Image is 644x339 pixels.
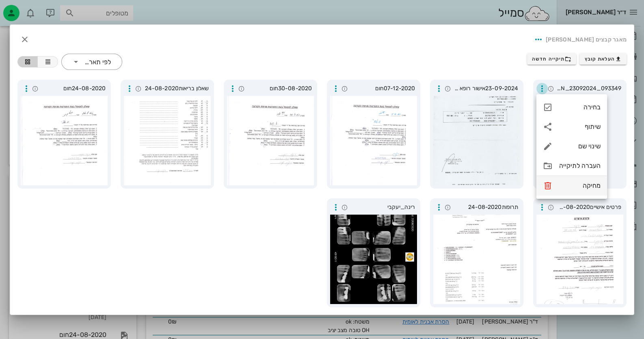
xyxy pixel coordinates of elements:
[453,203,518,212] span: תרופות24-08-2020
[559,142,601,150] div: שינוי שם
[61,54,122,70] div: לפי תאריך
[144,84,209,93] span: שאלון בריאות24-08-2020
[536,117,607,137] div: שיתוף
[585,56,622,62] span: העלאת קובץ
[247,84,312,93] span: 30-08-2020חום
[556,203,621,212] span: פרטים אישיים24-08-2020
[527,53,577,65] button: תיקייה חדשה
[41,84,106,93] span: 24-08-2020חום
[350,84,415,93] span: 07-12-2020חום
[453,84,518,93] span: 23-09-2024אישור רופא לטיפול שיניים
[559,162,601,169] div: העברה לתיקייה
[350,203,415,212] span: רינה_יעקבי
[556,84,621,93] span: SCAN_23092024_093349
[559,182,601,189] div: מחיקה
[84,59,111,66] div: לפי תאריך
[559,123,601,130] div: שיתוף
[559,103,601,111] div: בחירה
[579,53,627,65] button: העלאת קובץ
[532,56,571,62] span: תיקייה חדשה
